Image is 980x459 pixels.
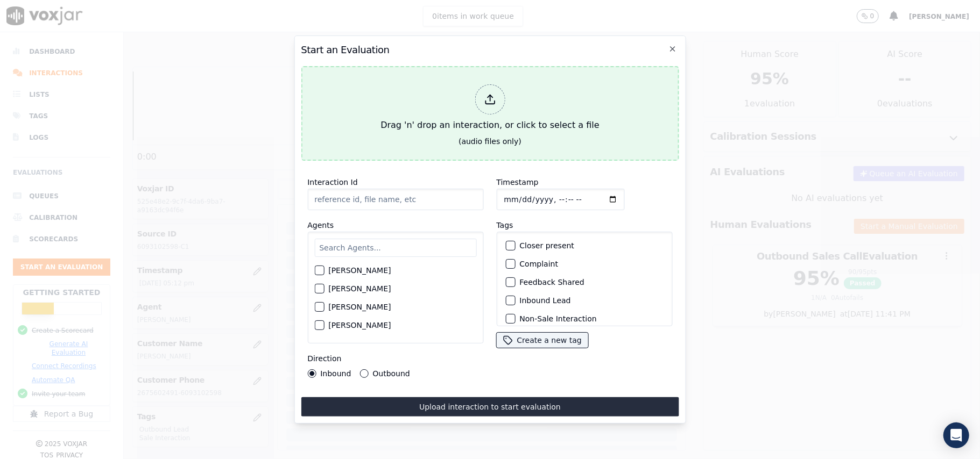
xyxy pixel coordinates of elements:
label: Timestamp [496,178,538,187]
label: [PERSON_NAME] [328,303,391,311]
label: [PERSON_NAME] [328,267,391,274]
label: Agents [307,221,334,230]
input: reference id, file name, etc [307,189,483,210]
h2: Start an Evaluation [301,42,679,58]
div: Drag 'n' drop an interaction, or click to select a file [376,80,603,136]
label: Inbound Lead [519,297,570,304]
button: Create a new tag [496,333,588,348]
button: Upload interaction to start evaluation [301,397,679,417]
button: Drag 'n' drop an interaction, or click to select a file (audio files only) [301,66,679,161]
div: Open Intercom Messenger [943,422,969,448]
label: Outbound [372,370,410,377]
input: Search Agents... [314,239,476,257]
label: Non-Sale Interaction [519,315,596,322]
label: Tags [496,221,513,230]
label: Feedback Shared [519,278,584,286]
label: [PERSON_NAME] [328,321,391,329]
div: (audio files only) [459,136,521,147]
label: Closer present [519,242,574,249]
label: Direction [307,354,341,363]
label: Inbound [320,370,351,377]
label: Complaint [519,260,558,268]
label: Interaction Id [307,178,357,187]
label: [PERSON_NAME] [328,285,391,292]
